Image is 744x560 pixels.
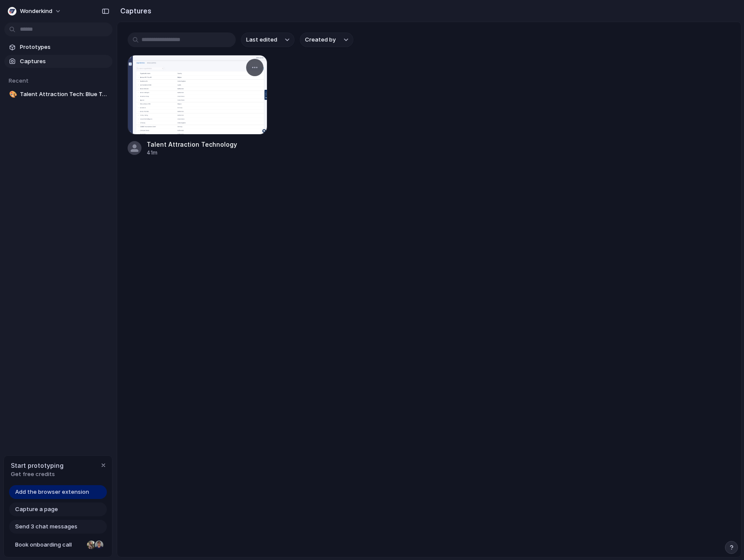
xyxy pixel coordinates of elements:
span: Book onboarding call [15,541,83,549]
span: Talent Attraction Tech: Blue Table Layout [20,90,109,99]
a: Book onboarding call [9,538,107,552]
a: Captures [4,55,112,68]
a: 🎨Talent Attraction Tech: Blue Table Layout [4,88,112,101]
span: Add the browser extension [15,488,89,496]
span: Send 3 chat messages [15,522,77,531]
span: Last edited [246,35,277,44]
button: Last edited [241,32,295,47]
span: Start prototyping [11,461,64,470]
div: Nicole Kubica [86,540,96,550]
span: Prototypes [20,43,109,51]
span: Captures [20,57,109,66]
span: Get free credits [11,470,64,479]
div: Christian Iacullo [94,540,104,550]
span: Created by [305,35,336,44]
div: 41m [147,149,237,157]
span: Wonderkind [20,7,52,16]
span: Capture a page [15,505,58,514]
div: Talent Attraction Technology [147,140,237,149]
span: Recent [9,77,29,84]
a: Add the browser extension [9,485,107,499]
button: Wonderkind [4,4,66,18]
a: Prototypes [4,41,112,54]
button: 🎨 [8,90,16,99]
button: Created by [300,32,353,47]
h2: Captures [117,6,151,16]
div: 🎨 [9,90,15,100]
